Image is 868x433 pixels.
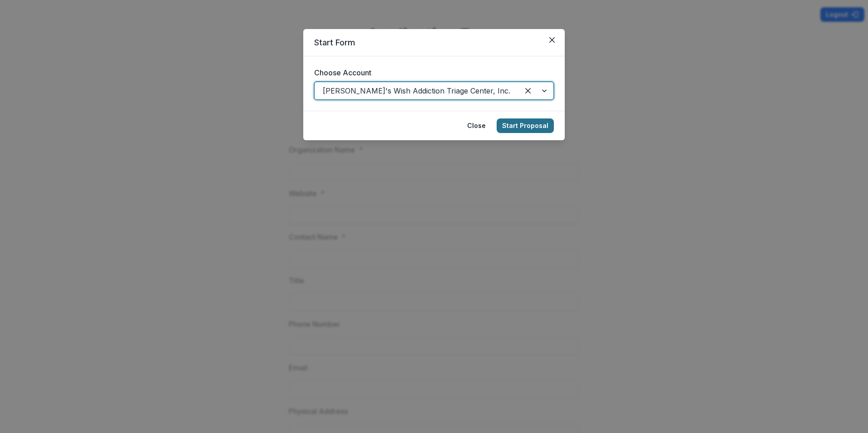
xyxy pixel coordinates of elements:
div: Clear selected options [521,84,535,98]
button: Close [545,33,559,47]
label: Choose Account [314,67,548,78]
header: Start Form [303,29,565,56]
button: Close [462,118,491,133]
button: Start Proposal [497,118,554,133]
